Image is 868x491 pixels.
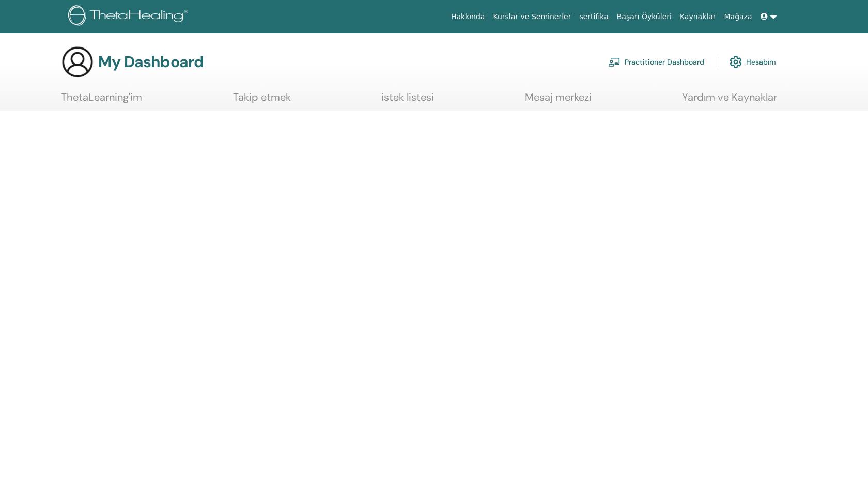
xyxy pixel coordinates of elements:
h3: My Dashboard [98,53,204,71]
a: Mesaj merkezi [525,91,592,111]
a: Kurslar ve Seminerler [489,7,575,26]
a: sertifika [575,7,612,26]
a: Mağaza [720,7,756,26]
a: Kaynaklar [676,7,720,26]
img: cog.svg [730,53,742,71]
img: logo.png [68,5,192,28]
a: Hakkında [447,7,489,26]
a: Practitioner Dashboard [608,51,704,73]
a: istek listesi [381,91,434,111]
a: Yardım ve Kaynaklar [682,91,777,111]
a: Hesabım [730,51,776,73]
a: Başarı Öyküleri [613,7,676,26]
img: chalkboard-teacher.svg [608,57,621,67]
img: generic-user-icon.jpg [61,45,94,78]
a: ThetaLearning'im [61,91,142,111]
a: Takip etmek [233,91,291,111]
